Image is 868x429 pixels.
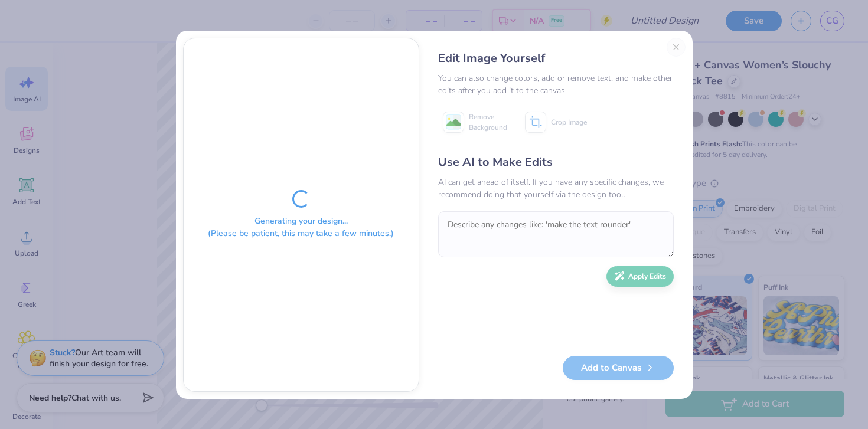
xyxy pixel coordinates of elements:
div: AI can get ahead of itself. If you have any specific changes, we recommend doing that yourself vi... [438,176,674,201]
button: Remove Background [438,107,512,137]
div: Use AI to Make Edits [438,153,674,171]
span: Crop Image [551,117,587,127]
div: Edit Image Yourself [438,50,674,67]
button: Crop Image [520,107,594,137]
span: Remove Background [469,112,507,133]
div: Generating your design... (Please be patient, this may take a few minutes.) [208,215,394,240]
div: You can also change colors, add or remove text, and make other edits after you add it to the canvas. [438,72,674,97]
